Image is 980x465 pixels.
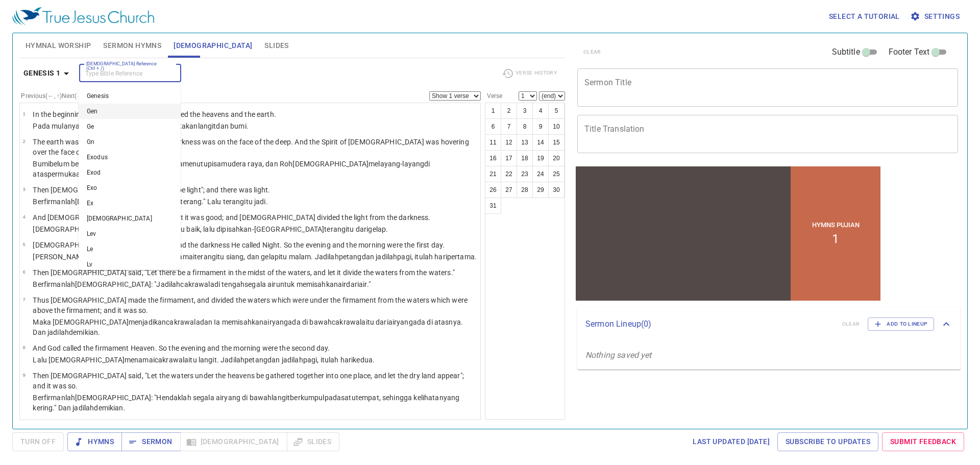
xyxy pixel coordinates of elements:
[22,138,25,144] span: 2
[22,186,25,192] span: 3
[317,356,375,364] wh1242: , itulah hari
[411,253,477,261] wh1242: , itulah hari
[79,257,181,272] li: Lv
[216,122,248,130] wh8064: dan bumi
[303,356,375,364] wh1961: pagi
[22,214,25,219] span: 4
[264,39,288,52] span: Slides
[22,269,25,275] span: 6
[151,280,371,288] wh430: : "Jadilah
[33,355,375,365] p: Lalu [DEMOGRAPHIC_DATA]
[353,356,375,364] wh3117: kedua
[79,150,181,165] li: Exodus
[33,393,477,413] p: Berfirmanlah
[517,134,533,151] button: 13
[22,111,25,116] span: 1
[548,166,565,182] button: 25
[889,46,930,58] span: Footer Text
[79,180,181,195] li: Exo
[33,371,477,391] p: Then [DEMOGRAPHIC_DATA] said, "Let the waters under the heavens be gathered together into one pla...
[501,166,517,182] button: 22
[125,356,375,364] wh430: menamai
[890,435,956,448] span: Submit Feedback
[447,253,477,261] wh3117: pertama
[243,253,477,261] wh3117: , dan gelap
[79,211,181,226] li: [DEMOGRAPHIC_DATA]
[362,253,477,261] wh6153: dan jadilah
[367,280,371,288] wh4325: ."
[244,280,371,288] wh8432: segala air
[485,182,501,198] button: 26
[155,356,375,364] wh7121: cakrawala
[33,317,477,337] p: Maka [DEMOGRAPHIC_DATA]
[194,253,477,261] wh7121: terang
[517,103,533,119] button: 3
[198,122,249,130] wh1254: langit
[832,46,860,58] span: Subtitle
[373,356,375,364] wh8145: .
[874,320,927,329] span: Add to Lineup
[247,122,249,130] wh776: .
[79,104,181,119] li: Gen
[33,394,459,412] wh559: [DEMOGRAPHIC_DATA]
[151,198,268,206] wh430: : "Jadilah
[485,118,501,135] button: 6
[585,350,652,360] i: Nothing saved yet
[517,182,533,198] button: 28
[33,197,270,207] p: Berfirmanlah
[33,160,430,178] wh5921: samudera raya
[266,198,268,206] wh1961: .
[22,372,25,378] span: 9
[548,182,565,198] button: 30
[825,7,904,26] button: Select a tutorial
[368,225,388,233] wh996: gelap
[548,150,565,166] button: 20
[276,280,371,288] wh4325: untuk memisahkan
[517,166,533,182] button: 23
[882,432,964,451] a: Submit Feedback
[868,317,934,331] button: Add to Lineup
[164,253,477,261] wh430: menamai
[33,267,455,278] p: Then [DEMOGRAPHIC_DATA] said, "Let there be a firmament in the midst of the waters, and let it di...
[188,356,375,364] wh7549: itu langit
[94,404,125,412] wh1961: demikian
[130,435,172,448] span: Sermon
[82,67,161,79] input: Type Bible Reference
[548,118,565,135] button: 10
[532,166,549,182] button: 24
[33,121,276,131] p: Pada mulanya
[33,419,477,439] p: And [DEMOGRAPHIC_DATA] called the dry land Earth, and the gathering together of the waters He cal...
[33,252,477,262] p: [PERSON_NAME][DEMOGRAPHIC_DATA]
[79,195,181,211] li: Ex
[79,119,181,134] li: Ge
[19,64,77,83] button: Genesis 1
[475,253,477,261] wh259: .
[501,134,517,151] button: 12
[485,198,501,214] button: 31
[33,318,463,336] wh7549: dan Ia memisahkan
[33,295,477,315] p: Thus [DEMOGRAPHIC_DATA] made the firmament, and divided the waters which were under the firmament...
[311,253,477,261] wh3915: . Jadilah
[501,118,517,135] button: 7
[180,198,267,206] wh1961: terang
[202,198,267,206] wh216: ." Lalu terang
[155,225,388,233] wh3588: terang
[573,164,883,303] iframe: from-child
[397,253,477,261] wh1961: pagi
[485,150,501,166] button: 16
[485,103,501,119] button: 1
[180,280,370,288] wh1961: cakrawala
[121,432,180,451] button: Sermon
[501,182,517,198] button: 27
[577,307,961,341] div: Sermon Lineup(0)clearAdd to Lineup
[156,122,249,130] wh430: menciptakan
[548,134,565,151] button: 15
[777,432,878,451] a: Subscribe to Updates
[79,226,181,241] li: Lev
[532,134,549,151] button: 14
[200,225,388,233] wh2896: , lalu dipisahkan-[GEOGRAPHIC_DATA]
[786,435,870,448] span: Subscribe to Updates
[346,225,388,233] wh216: itu dari
[133,225,388,233] wh7200: bahwa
